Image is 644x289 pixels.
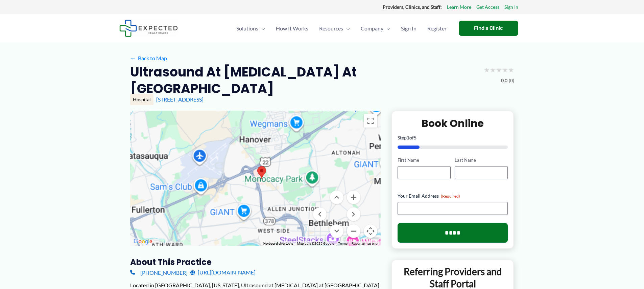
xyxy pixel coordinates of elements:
[190,267,256,277] a: [URL][DOMAIN_NAME]
[231,17,270,40] a: SolutionsMenu Toggle
[396,17,422,40] a: Sign In
[508,64,514,76] span: ★
[314,17,355,40] a: ResourcesMenu Toggle
[313,207,327,221] button: Move left
[347,191,360,204] button: Zoom in
[132,237,154,246] a: Open this area in Google Maps (opens a new window)
[383,17,390,40] span: Menu Toggle
[355,17,396,40] a: CompanyMenu Toggle
[236,17,258,40] span: Solutions
[398,117,508,130] h2: Book Online
[343,17,350,40] span: Menu Toggle
[330,191,343,204] button: Move up
[364,224,377,238] button: Map camera controls
[347,207,360,221] button: Move right
[130,267,188,277] a: [PHONE_NUMBER]
[459,21,518,36] a: Find a Clinic
[441,194,460,199] span: (Required)
[414,135,416,140] span: 5
[398,193,508,199] label: Your Email Address
[490,64,496,76] span: ★
[501,76,507,85] span: 0.0
[484,64,490,76] span: ★
[270,17,314,40] a: How It Works
[231,17,452,40] nav: Primary Site Navigation
[130,94,153,105] div: Hospital
[383,4,442,10] strong: Providers, Clinics, and Staff:
[297,242,334,245] span: Map data ©2025 Google
[263,241,293,246] button: Keyboard shortcuts
[352,242,379,245] a: Report a map error
[258,17,265,40] span: Menu Toggle
[422,17,452,40] a: Register
[276,17,308,40] span: How It Works
[130,257,381,267] h3: About this practice
[455,157,508,163] label: Last Name
[364,114,377,128] button: Toggle fullscreen view
[509,76,514,85] span: (0)
[130,53,167,63] a: ←Back to Map
[319,17,343,40] span: Resources
[132,237,154,246] img: Google
[119,20,178,37] img: Expected Healthcare Logo - side, dark font, small
[330,224,343,238] button: Move down
[130,55,137,61] span: ←
[502,64,508,76] span: ★
[504,3,518,12] a: Sign In
[130,64,478,97] h2: Ultrasound at [MEDICAL_DATA] at [GEOGRAPHIC_DATA]
[496,64,502,76] span: ★
[361,17,383,40] span: Company
[338,242,348,245] a: Terms (opens in new tab)
[407,135,409,140] span: 1
[476,3,499,12] a: Get Access
[401,17,416,40] span: Sign In
[447,3,471,12] a: Learn More
[398,157,451,163] label: First Name
[398,135,508,140] p: Step of
[156,96,204,103] a: [STREET_ADDRESS]
[427,17,447,40] span: Register
[347,224,360,238] button: Zoom out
